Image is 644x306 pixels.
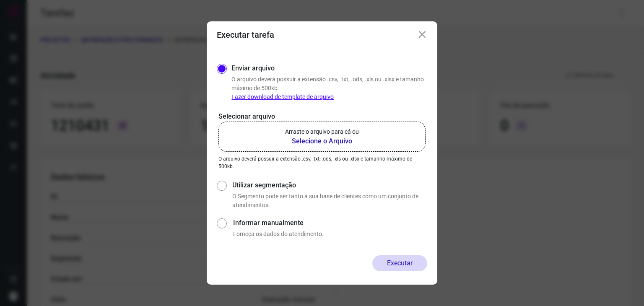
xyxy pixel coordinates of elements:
p: Arraste o arquivo para cá ou [285,127,359,136]
b: Selecione o Arquivo [285,136,359,146]
label: Enviar arquivo [231,63,275,73]
p: O arquivo deverá possuir a extensão .csv, .txt, .ods, .xls ou .xlsx e tamanho máximo de 500kb. [218,155,426,170]
h3: Executar tarefa [217,30,274,40]
p: O arquivo deverá possuir a extensão .csv, .txt, .ods, .xls ou .xlsx e tamanho máximo de 500kb. [231,75,427,101]
p: Forneça os dados do atendimento. [233,230,427,239]
label: Utilizar segmentação [232,180,427,190]
button: Executar [372,255,427,271]
p: O Segmento pode ser tanto a sua base de clientes como um conjunto de atendimentos. [232,192,427,210]
label: Informar manualmente [233,218,427,228]
a: Fazer download de template de arquivo [231,93,334,100]
p: Selecionar arquivo [218,112,426,122]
